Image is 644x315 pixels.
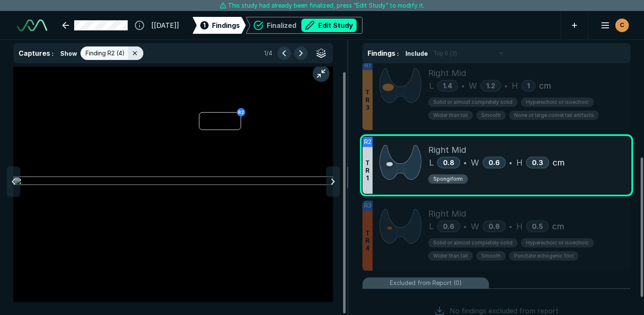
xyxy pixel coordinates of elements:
[433,175,463,183] span: Spongiform
[13,16,51,35] a: See-Mode Logo
[469,79,477,92] span: W
[595,17,631,34] button: avatar-name
[364,137,371,147] span: R2
[532,222,543,231] span: 0.5
[397,50,399,57] span: :
[471,156,479,169] span: W
[552,220,564,233] span: cm
[212,20,240,30] span: Findings
[246,17,362,34] div: FinalizedEdit Study
[434,49,457,58] span: Top 6 (3)
[553,156,565,169] span: cm
[362,60,631,130] div: R1TR3Right MidL1.4•W1.2•H1cmSolid or almost completely solidHyperechoic or isoechoicWider than ta...
[433,252,468,260] span: Wider than tall
[429,79,434,92] span: L
[364,201,371,210] span: R3
[504,81,507,91] span: •
[267,19,357,32] div: Finalized
[526,98,589,106] span: Hyperechoic or isoechoic
[362,201,631,271] div: R3TR4Right MidL0.6•W0.6•H0.5cmSolid or almost completely solidHyperechoic or isoechoicWider than ...
[514,111,594,119] span: None or large comet tail artifacts
[365,60,370,70] span: R1
[429,156,434,169] span: L
[390,278,462,288] span: Excluded from Report (0)
[539,79,551,92] span: cm
[488,158,500,167] span: 0.6
[514,252,574,260] span: Punctate echogenic foci
[52,50,54,57] span: :
[13,177,333,187] img: bc56b49a-fd97-4dda-84b4-f5dbb1fc3872
[379,144,421,181] img: 6AAAAAElFTkSuQmCC
[428,207,466,220] span: Right Mid
[301,19,357,32] button: Edit Study
[365,89,370,111] span: T R 3
[193,17,246,34] div: 1Findings
[379,207,421,245] img: dAAAAAElFTkSuQmCC
[516,156,523,169] span: H
[620,21,624,30] span: C
[428,144,466,156] span: Right Mid
[428,67,466,79] span: Right Mid
[443,222,454,231] span: 0.6
[462,81,464,91] span: •
[429,220,434,233] span: L
[486,81,495,90] span: 1.2
[19,49,50,57] span: Captures
[365,229,370,252] span: T R 4
[379,67,421,104] img: XBFIAQAAAAZJREFUAwCWhlLJocT35gAAAABJRU5ErkJggg==
[488,222,500,231] span: 0.6
[443,81,452,90] span: 1.4
[368,49,395,57] span: Findings
[471,220,479,233] span: W
[481,111,501,119] span: Smooth
[60,49,77,58] span: Show
[151,20,179,30] span: [[DATE]]
[228,1,424,10] span: This study had already been finalized, press “Edit Study” to modify it.
[532,158,543,167] span: 0.3
[365,159,370,182] span: T R 1
[433,98,513,106] span: Solid or almost completely solid
[264,49,272,58] span: 1 / 4
[464,221,467,231] span: •
[527,81,530,90] span: 1
[516,220,523,233] span: H
[405,49,428,58] span: Include
[443,158,454,167] span: 0.8
[433,239,513,247] span: Solid or almost completely solid
[362,137,631,194] div: R2TR1Right MidL0.8•W0.6•H0.3cmSpongiform
[481,252,501,260] span: Smooth
[203,21,206,30] span: 1
[17,19,47,31] img: See-Mode Logo
[433,111,468,119] span: Wider than tall
[526,239,589,247] span: Hyperechoic or isoechoic
[86,49,125,58] span: Finding R2 (4)
[509,157,512,168] span: •
[509,221,512,231] span: •
[615,19,629,32] div: avatar-name
[464,157,467,168] span: •
[512,79,518,92] span: H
